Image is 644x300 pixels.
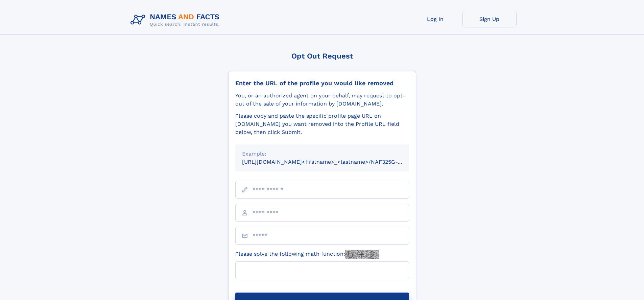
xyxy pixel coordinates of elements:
[408,11,462,27] a: Log In
[235,250,379,259] label: Please solve the following math function:
[242,159,422,165] small: [URL][DOMAIN_NAME]<firstname>_<lastname>/NAF325G-xxxxxxxx
[235,112,409,136] div: Please copy and paste the specific profile page URL on [DOMAIN_NAME] you want removed into the Pr...
[235,79,409,87] div: Enter the URL of the profile you would like removed
[128,11,225,29] img: Logo Names and Facts
[462,11,517,27] a: Sign Up
[235,92,409,108] div: You, or an authorized agent on your behalf, may request to opt-out of the sale of your informatio...
[242,150,402,158] div: Example:
[228,52,416,60] div: Opt Out Request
